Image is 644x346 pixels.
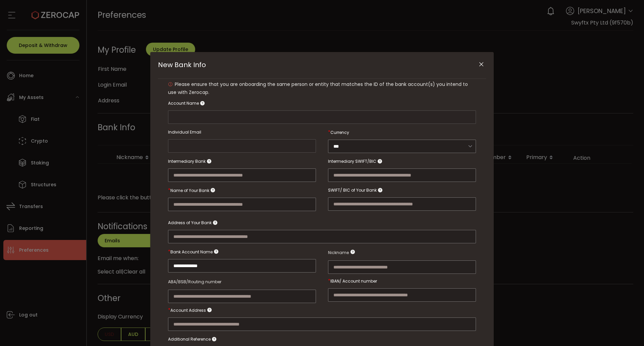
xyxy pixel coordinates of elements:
[610,314,644,346] iframe: Chat Widget
[168,279,221,285] span: ABA/BSB/Routing number
[158,60,206,69] span: New Bank Info
[328,249,349,257] span: Nickname
[168,81,468,96] span: Please ensure that you are onboarding the same person or entity that matches the ID of the bank a...
[475,59,487,70] button: Close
